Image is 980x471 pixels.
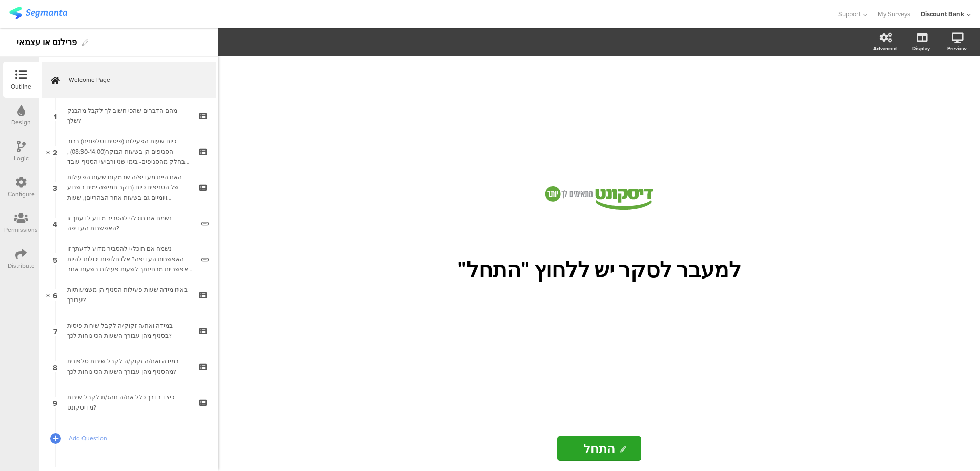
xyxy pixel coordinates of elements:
div: Advanced [873,45,897,52]
span: 3 [53,182,57,193]
div: במידה ואת/ה זקוק/ה לקבל שירות טלפונית מהסניף מהן עבורך השעות הכי נוחות לכך? [67,356,190,377]
span: Welcome Page [69,75,200,85]
div: Distribute [8,261,35,270]
a: 5 נשמח אם תוכל/י להסביר מדוע לדעתך זו האפשרות העדיפה? אלו חלופות יכולות להיות אפשריות מבחינתך לשע... [42,241,216,277]
a: 2 כיום שעות הפעילות (פיסית וטלפונית) ברוב הסניפים הן בשעות הבוקר(08:30-14:00) , בחלק מהסניפים- בי... [42,134,216,169]
div: Configure [8,189,35,199]
a: 6 באיזו מידה שעות פעילות הסניף הן משמעותיות עבורך? [42,277,216,313]
a: 4 נשמח אם תוכל/י להסביר מדוע לדעתך זו האפשרות העדיפה? [42,205,216,241]
div: האם היית מעדיפ/ה שבמקום שעות הפעילות של הסניפים כיום (בוקר חמישה ימים בשבוע ויומיים גם בשעות אחר ... [67,172,190,203]
div: באיזו מידה שעות פעילות הסניף הן משמעותיות עבורך? [67,285,190,305]
div: Permissions [4,225,38,234]
div: כיום שעות הפעילות (פיסית וטלפונית) ברוב הסניפים הן בשעות הבוקר(08:30-14:00) , בחלק מהסניפים- בימי... [67,136,190,167]
div: במידה ואת/ה זקוק/ה לקבל שירות פיסית בסניף מהן עבורך השעות הכי נוחות לכך? [67,320,190,341]
div: Outline [11,82,31,91]
div: Discount Bank [921,9,964,19]
span: 1 [54,110,57,121]
div: Display [912,45,930,52]
p: למעבר לסקר יש ללחוץ "התחל" [410,256,789,283]
span: 5 [53,253,57,265]
span: 2 [53,146,57,157]
span: Add Question [69,433,200,443]
div: מהם הדברים שהכי חשוב לך לקבל מהבנק שלך? [67,105,190,126]
a: 8 במידה ואת/ה זקוק/ה לקבל שירות טלפונית מהסניף מהן עבורך השעות הכי נוחות לכך? [42,349,216,384]
div: Logic [14,154,29,163]
div: כיצד בדרך כלל את/ה נוהג/ת לקבל שירות מדיסקונט? [67,392,190,413]
span: 6 [53,289,57,301]
div: Design [11,118,31,127]
span: 9 [53,397,57,408]
a: 1 מהם הדברים שהכי חשוב לך לקבל מהבנק שלך? [42,98,216,134]
a: 7 במידה ואת/ה זקוק/ה לקבל שירות פיסית בסניף מהן עבורך השעות הכי נוחות לכך? [42,313,216,349]
input: Start [557,436,641,461]
a: 9 כיצד בדרך כלל את/ה נוהג/ת לקבל שירות מדיסקונט? [42,384,216,420]
div: Preview [947,45,967,52]
span: 7 [53,325,57,336]
a: 3 האם היית מעדיפ/ה שבמקום שעות הפעילות של הסניפים כיום (בוקר חמישה ימים בשבוע ויומיים גם בשעות אח... [42,169,216,205]
span: 8 [53,361,57,372]
div: נשמח אם תוכל/י להסביר מדוע לדעתך זו האפשרות העדיפה? אלו חלופות יכולות להיות אפשריות מבחינתך לשעות... [67,244,194,274]
a: Welcome Page [42,62,216,98]
span: 4 [53,218,57,229]
div: פרילנס או עצמאי [17,34,77,51]
img: segmanta logo [9,7,67,19]
div: נשמח אם תוכל/י להסביר מדוע לדעתך זו האפשרות העדיפה? [67,213,194,233]
span: Support [838,9,861,19]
